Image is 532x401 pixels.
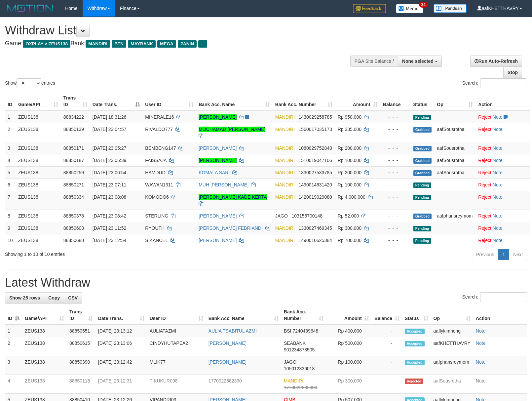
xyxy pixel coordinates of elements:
[493,127,503,132] a: Note
[275,238,295,243] span: MANDIRI
[475,142,530,154] td: ·
[493,213,503,219] a: Note
[5,40,348,47] h4: Game: Bank:
[209,341,247,346] a: [PERSON_NAME]
[281,306,326,325] th: Bank Acc. Number: activate to sort column ascending
[299,225,332,231] span: Copy 1330027469345 to clipboard
[275,213,288,219] span: JAGO
[5,325,22,337] td: 1
[478,145,491,151] a: Reject
[372,325,402,337] td: -
[63,194,84,200] span: 88850334
[275,170,295,175] span: MANDIRI
[284,378,303,383] span: MANDIRI
[22,375,67,394] td: ZEUS138
[413,238,431,244] span: Pending
[22,325,67,337] td: ZEUS138
[63,182,84,187] span: 88850271
[413,127,432,133] span: Grabbed
[63,114,84,120] span: 88834222
[478,194,491,200] a: Reject
[475,210,530,222] td: ·
[299,145,332,151] span: Copy 1080029752848 to clipboard
[145,213,168,219] span: STERLING
[145,170,165,175] span: HAMDUD
[16,222,61,234] td: ZEUS138
[16,210,61,222] td: ZEUS138
[5,92,16,111] th: ID
[198,40,207,48] span: ...
[383,114,408,120] div: - - -
[478,127,491,132] a: Reject
[199,213,237,219] a: [PERSON_NAME]
[475,154,530,166] td: ·
[475,222,530,234] td: ·
[5,111,16,123] td: 1
[431,375,473,394] td: aafSousrotha
[434,92,475,111] th: Op: activate to sort column ascending
[199,170,230,175] a: KOMALA SARI
[90,92,143,111] th: Date Trans.: activate to sort column descending
[350,56,398,67] div: PGA Site Balance /
[476,341,486,346] a: Note
[431,356,473,375] td: aafphansreymom
[199,182,248,187] a: MUH [PERSON_NAME]
[411,92,435,111] th: Status
[413,170,432,176] span: Grabbed
[405,379,423,384] span: Rejected
[493,194,503,200] a: Note
[178,40,197,48] span: PANIN
[434,142,475,154] td: aafSousrotha
[292,328,318,334] span: Copy 7240489648 to clipboard
[16,92,61,111] th: Game/API: activate to sort column ascending
[326,375,371,394] td: Rp 300,000
[434,4,467,13] img: panduan.png
[462,292,527,302] label: Search:
[470,56,522,67] a: Run Auto-Refresh
[145,194,169,200] span: KOMODO6
[326,325,371,337] td: Rp 400,000
[64,292,82,303] a: CSV
[462,78,527,88] label: Search:
[63,158,84,163] span: 88850187
[95,356,147,375] td: [DATE] 23:12:42
[475,234,530,246] td: ·
[503,67,522,78] a: Stop
[372,306,402,325] th: Balance: activate to sort column ascending
[5,179,16,191] td: 6
[284,366,315,371] span: Copy 105012336018 to clipboard
[383,126,408,133] div: - - -
[145,158,167,163] span: FAISSAJA
[419,2,428,8] span: 34
[338,225,361,231] span: Rp 300.000
[299,114,332,120] span: Copy 1430029258785 to clipboard
[112,40,126,48] span: BTN
[396,4,424,13] img: Button%20Memo.svg
[326,337,371,356] td: Rp 500,000
[338,127,361,132] span: Rp 235.000
[209,328,257,334] a: AULIA TSABITUL AZMI
[413,214,432,219] span: Grabbed
[434,154,475,166] td: aafSousrotha
[95,306,147,325] th: Date Trans.: activate to sort column ascending
[199,114,237,120] a: [PERSON_NAME]
[5,248,217,258] div: Showing 1 to 10 of 10 entries
[478,158,491,163] a: Reject
[5,375,22,394] td: 4
[199,225,263,231] a: [PERSON_NAME] FEBRIANDI
[493,114,503,120] a: Note
[383,157,408,164] div: - - -
[431,325,473,337] td: aaflykimhong
[413,226,431,231] span: Pending
[61,92,90,111] th: Trans ID: activate to sort column ascending
[493,158,503,163] a: Note
[476,378,486,383] a: Note
[413,195,431,200] span: Pending
[338,238,361,243] span: Rp 700.000
[67,337,95,356] td: 88850615
[275,225,295,231] span: MANDIRI
[383,213,408,219] div: - - -
[93,182,126,187] span: [DATE] 23:07:11
[493,170,503,175] a: Note
[63,213,84,219] span: 88850378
